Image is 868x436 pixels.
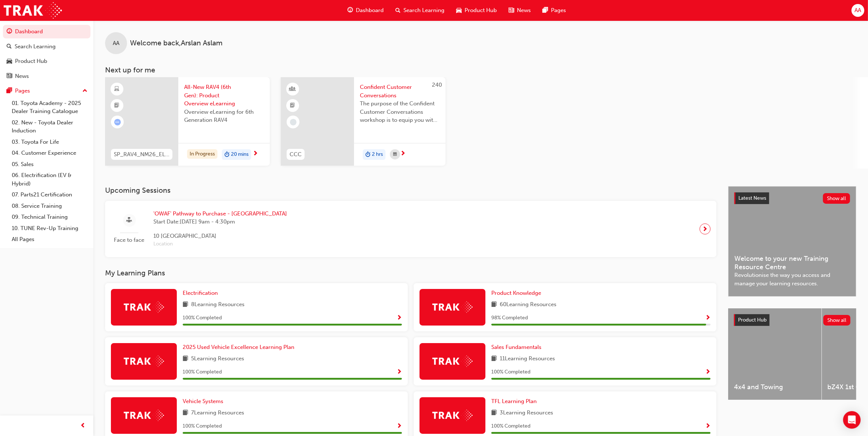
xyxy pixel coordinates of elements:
span: TFL Learning Plan [491,398,537,405]
a: All Pages [9,234,90,245]
span: news-icon [508,6,514,15]
span: up-icon [82,86,87,96]
span: 100 % Completed [183,314,222,322]
span: Product Knowledge [491,290,541,296]
a: Dashboard [3,25,90,38]
span: News [517,6,531,15]
button: Pages [3,84,90,98]
a: Vehicle Systems [183,397,226,406]
a: Electrification [183,289,221,297]
span: SP_RAV4_NM26_EL01 [114,150,169,159]
a: Product HubShow all [734,314,850,326]
img: Trak [4,2,62,19]
span: 10 [GEOGRAPHIC_DATA] [153,232,287,240]
span: next-icon [253,151,258,157]
span: Vehicle Systems [183,398,223,405]
span: Show Progress [396,423,402,430]
img: Trak [432,301,473,313]
a: 08. Service Training [9,200,90,212]
span: learningResourceType_INSTRUCTOR_LED-icon [290,84,295,94]
a: Latest NewsShow allWelcome to your new Training Resource CentreRevolutionise the way you access a... [728,186,856,297]
span: Product Hub [738,317,767,323]
span: Overview eLearning for 6th Generation RAV4 [184,108,264,124]
span: book-icon [491,354,497,364]
span: guage-icon [347,6,353,15]
span: prev-icon [81,421,86,431]
span: 98 % Completed [491,314,528,322]
span: duration-icon [224,150,230,159]
span: All-New RAV4 (6th Gen): Product Overview eLearning [184,83,264,108]
span: 2 hrs [372,150,383,159]
a: 2025 Used Vehicle Excellence Learning Plan [183,343,297,352]
span: 7 Learning Resources [191,409,244,418]
img: Trak [124,410,164,421]
span: sessionType_FACE_TO_FACE-icon [127,216,132,225]
a: 03. Toyota For Life [9,136,90,148]
a: Product Knowledge [491,289,544,297]
span: 11 Learning Resources [500,354,555,364]
a: 07. Parts21 Certification [9,189,90,200]
span: 100 % Completed [183,368,222,376]
span: Show Progress [705,423,711,430]
button: Show Progress [705,422,711,431]
span: Product Hub [465,6,497,15]
span: Show Progress [705,369,711,376]
span: next-icon [703,224,708,234]
span: Face to face [111,236,148,244]
button: Show all [823,193,850,204]
h3: My Learning Plans [105,269,716,277]
span: 100 % Completed [183,422,222,431]
span: Welcome to your new Training Resource Centre [734,255,850,271]
div: Open Intercom Messenger [843,411,861,429]
span: Show Progress [705,315,711,322]
span: car-icon [7,58,12,65]
a: Sales Fundamentals [491,343,544,352]
h3: Upcoming Sessions [105,186,716,195]
span: book-icon [491,409,497,418]
button: Show Progress [705,313,711,323]
span: booktick-icon [115,101,120,110]
div: News [15,72,29,80]
a: Product Hub [3,55,90,68]
button: Show Progress [396,313,402,323]
span: learningResourceType_ELEARNING-icon [115,84,120,94]
img: Trak [432,356,473,367]
span: Show Progress [396,369,402,376]
a: guage-iconDashboard [342,3,390,18]
span: learningRecordVerb_NONE-icon [290,119,297,125]
a: 05. Sales [9,159,90,170]
a: Search Learning [3,40,90,53]
a: 04. Customer Experience [9,147,90,159]
span: car-icon [456,6,462,15]
a: pages-iconPages [537,3,572,18]
button: Show Progress [396,368,402,377]
span: CCC [290,150,302,159]
a: search-iconSearch Learning [390,3,450,18]
span: Show Progress [396,315,402,322]
span: 60 Learning Resources [500,300,556,309]
span: duration-icon [365,150,370,159]
span: Latest News [738,195,766,201]
a: 01. Toyota Academy - 2025 Dealer Training Catalogue [9,98,90,117]
span: AA [113,39,119,48]
span: Start Date: [DATE] 9am - 4:30pm [153,218,287,226]
span: Electrification [183,290,218,296]
span: 2025 Used Vehicle Excellence Learning Plan [183,344,294,350]
span: book-icon [183,409,188,418]
span: 100 % Completed [491,422,530,431]
a: SP_RAV4_NM26_EL01All-New RAV4 (6th Gen): Product Overview eLearningOverview eLearning for 6th Gen... [105,77,270,166]
a: Latest NewsShow all [734,192,850,204]
a: Face to face'OWAF' Pathway to Purchase - [GEOGRAPHIC_DATA]Start Date:[DATE] 9am - 4:30pm10 [GEOGR... [111,207,711,251]
span: 240 [432,82,442,88]
a: 4x4 and Towing [728,308,822,400]
span: AA [854,6,861,15]
button: Show Progress [396,422,402,431]
img: Trak [432,410,473,421]
span: Welcome back , Arslan Aslam [130,39,223,48]
span: Confident Customer Conversations [360,83,440,99]
span: learningRecordVerb_ATTEMPT-icon [114,119,121,125]
span: 5 Learning Resources [191,354,244,364]
span: book-icon [491,300,497,309]
span: 4x4 and Towing [734,383,816,391]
